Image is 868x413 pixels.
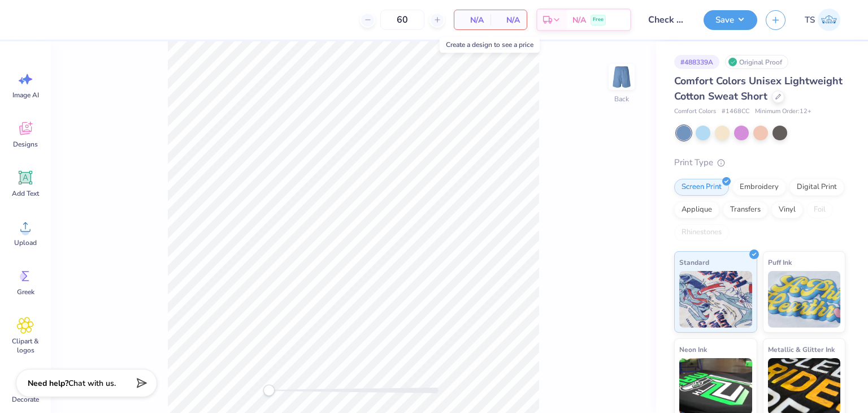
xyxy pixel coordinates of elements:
[674,55,719,69] div: # 488339A
[674,224,729,241] div: Rhinestones
[768,256,792,268] span: Puff Ink
[593,16,604,24] span: Free
[789,179,844,196] div: Digital Print
[818,8,840,31] img: Test Stage Admin Two
[572,14,586,26] span: N/A
[674,156,845,169] div: Print Type
[755,107,811,117] span: Minimum Order: 12 +
[805,14,815,27] span: TS
[768,271,841,328] img: Puff Ink
[14,238,37,247] span: Upload
[610,66,633,88] img: Back
[674,107,716,117] span: Comfort Colors
[725,55,788,69] div: Original Proof
[640,8,695,31] input: Untitled Design
[497,14,520,26] span: N/A
[674,74,843,103] span: Comfort Colors Unisex Lightweight Cotton Sweat Short
[679,343,707,355] span: Neon Ink
[771,201,803,218] div: Vinyl
[679,271,752,328] img: Standard
[674,179,729,196] div: Screen Print
[614,94,629,104] div: Back
[806,201,833,218] div: Foil
[263,385,275,396] div: Accessibility label
[679,256,709,268] span: Standard
[704,10,757,30] button: Save
[12,395,39,404] span: Decorate
[723,201,768,218] div: Transfers
[28,378,68,389] strong: Need help?
[722,107,749,117] span: # 1468CC
[12,91,39,100] span: Image AI
[13,140,38,149] span: Designs
[68,378,116,389] span: Chat with us.
[674,201,719,218] div: Applique
[12,189,39,198] span: Add Text
[380,10,424,30] input: – –
[768,343,835,355] span: Metallic & Glitter Ink
[440,37,540,53] div: Create a design to see a price
[732,179,786,196] div: Embroidery
[7,337,44,355] span: Clipart & logos
[800,8,845,31] a: TS
[461,14,484,26] span: N/A
[17,287,34,296] span: Greek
